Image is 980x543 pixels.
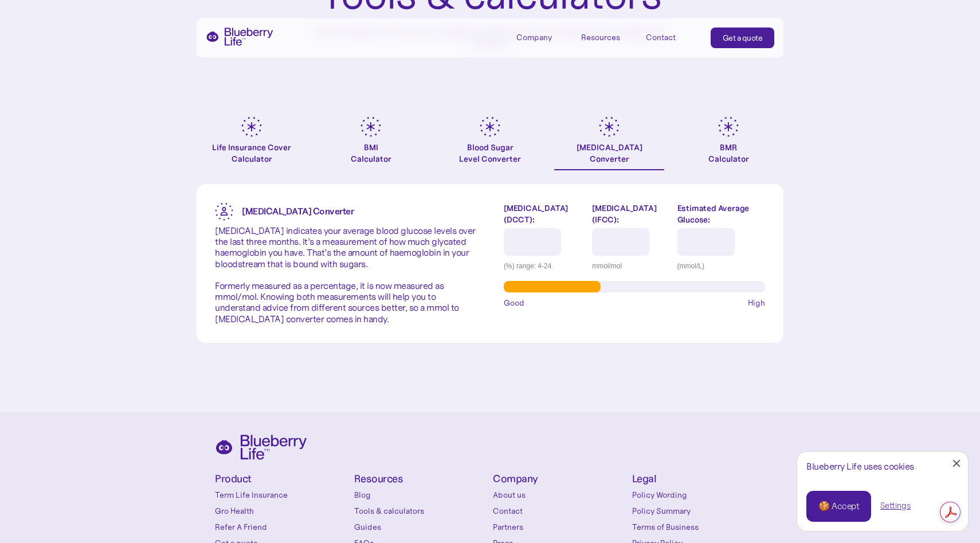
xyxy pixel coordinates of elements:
[493,505,626,517] a: Contact
[351,142,391,165] div: BMI Calculator
[197,116,307,170] a: Life Insurance Cover Calculator
[493,521,626,533] a: Partners
[945,452,968,475] a: Close Cookie Popup
[646,28,697,46] a: Contact
[242,205,354,217] strong: [MEDICAL_DATA] Converter
[516,28,568,46] div: Company
[592,202,668,225] label: [MEDICAL_DATA] (IFCC):
[673,116,783,170] a: BMRCalculator
[435,116,545,170] a: Blood SugarLevel Converter
[504,260,583,272] div: (%) range: 4-24
[711,28,775,48] a: Get a quote
[632,474,766,485] h4: Legal
[577,142,642,165] div: [MEDICAL_DATA] Converter
[723,32,763,44] div: Get a quote
[504,297,524,308] span: Good
[632,521,766,533] a: Terms of Business
[215,505,348,517] a: Gro Health
[493,474,626,485] h4: Company
[516,33,552,42] div: Company
[206,28,273,46] a: home
[215,489,348,501] a: Term Life Insurance
[354,521,488,533] a: Guides
[316,116,426,170] a: BMICalculator
[677,202,765,225] label: Estimated Average Glucose:
[354,505,488,517] a: Tools & calculators
[215,225,476,325] p: [MEDICAL_DATA] indicates your average blood glucose levels over the last three months. It’s a mea...
[806,491,871,522] a: 🍪 Accept
[818,500,859,513] div: 🍪 Accept
[459,142,521,165] div: Blood Sugar Level Converter
[215,521,348,533] a: Refer A Friend
[554,116,664,170] a: [MEDICAL_DATA]Converter
[957,463,957,464] div: Close Cookie Popup
[197,142,307,165] div: Life Insurance Cover Calculator
[504,202,583,225] label: [MEDICAL_DATA] (DCCT):
[880,500,911,512] a: Settings
[677,260,765,272] div: (mmol/L)
[708,142,749,165] div: BMR Calculator
[354,489,488,501] a: Blog
[806,461,959,472] div: Blueberry Life uses cookies
[748,297,765,308] span: High
[581,28,633,46] div: Resources
[581,33,620,42] div: Resources
[592,260,668,272] div: mmol/mol
[215,474,348,485] h4: Product
[632,505,766,517] a: Policy Summary
[646,33,676,42] div: Contact
[632,489,766,501] a: Policy Wording
[493,489,626,501] a: About us
[354,474,488,485] h4: Resources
